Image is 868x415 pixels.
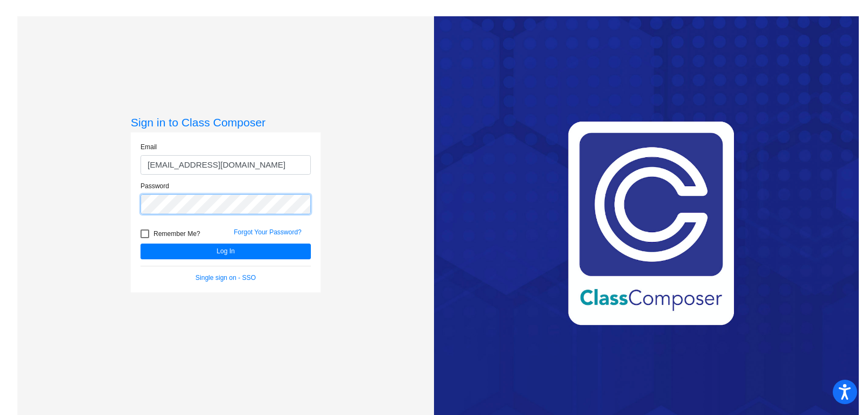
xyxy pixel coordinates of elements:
[154,227,200,240] span: Remember Me?
[141,244,311,259] button: Log In
[234,228,302,236] a: Forgot Your Password?
[195,274,256,282] a: Single sign on - SSO
[141,142,157,152] label: Email
[141,181,169,191] label: Password
[131,116,321,129] h3: Sign in to Class Composer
